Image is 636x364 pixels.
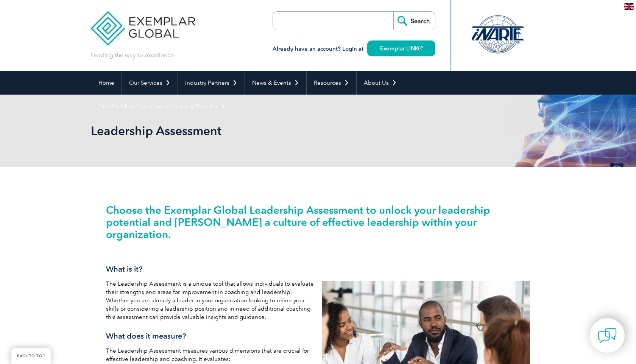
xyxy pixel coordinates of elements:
img: contact-chat.png [598,326,617,345]
a: Find Certified Professional / Training Provider [91,95,233,118]
a: Our Services [122,71,178,95]
p: The Leadership Assessment is a unique tool that allows individuals to evaluate their strengths an... [106,280,314,321]
h3: What is it? [106,264,314,274]
a: News & Events [245,71,306,95]
p: The Leadership Assessment measures various dimensions that are crucial for effective leadership a... [106,347,314,363]
h2: Choose the Exemplar Global Leadership Assessment to unlock your leadership potential and [PERSON_... [106,204,530,240]
a: BACK TO TOP [11,348,51,364]
p: Leading the way to excellence [91,51,174,59]
h2: Leadership Assessment [91,125,409,137]
input: Search [393,12,435,30]
a: Industry Partners [178,71,245,95]
a: Resources [307,71,356,95]
a: About Us [357,71,404,95]
img: en [624,3,634,10]
a: Home [91,71,122,95]
img: open_square.png [418,46,422,50]
h3: Already have an account? Login at [273,44,435,54]
a: Exemplar LINK [367,40,435,56]
h3: What does it measure? [106,331,314,341]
